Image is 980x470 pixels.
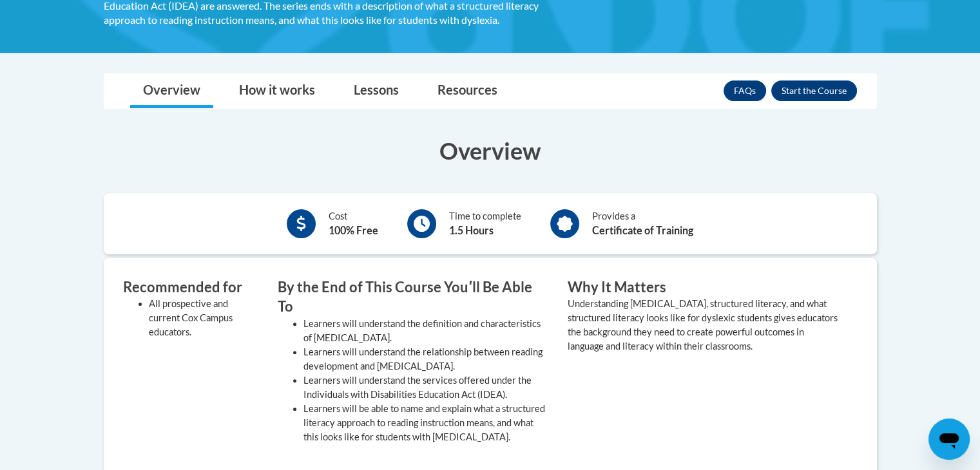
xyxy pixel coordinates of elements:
h3: Recommended for [123,277,258,297]
button: Enroll [771,80,857,101]
h3: Overview [104,135,877,167]
a: FAQs [724,80,766,101]
div: Time to complete [449,209,521,238]
li: Learners will understand the relationship between reading development and [MEDICAL_DATA]. [303,345,548,373]
a: Lessons [341,74,412,108]
a: Resources [425,74,510,108]
li: Learners will understand the definition and characteristics of [MEDICAL_DATA]. [303,317,548,345]
h3: By the End of This Course Youʹll Be Able To [278,277,548,317]
h3: Why It Matters [568,277,838,297]
div: Provides a [592,209,693,238]
a: Overview [130,74,213,108]
iframe: Button to launch messaging window [928,418,970,460]
b: 100% Free [329,224,378,236]
value: Understanding [MEDICAL_DATA], structured literacy, and what structured literacy looks like for dy... [568,298,838,352]
div: Cost [329,209,378,238]
b: Certificate of Training [592,224,693,236]
li: Learners will understand the services offered under the Individuals with Disabilities Education A... [303,373,548,402]
a: How it works [226,74,328,108]
li: Learners will be able to name and explain what a structured literacy approach to reading instruct... [303,402,548,444]
li: All prospective and current Cox Campus educators. [149,297,258,339]
b: 1.5 Hours [449,224,494,236]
